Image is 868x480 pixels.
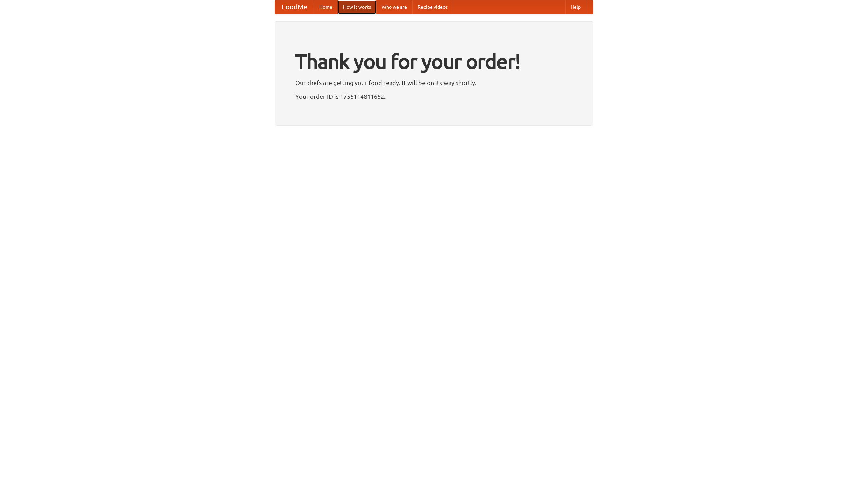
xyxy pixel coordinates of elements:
[565,0,586,14] a: Help
[338,0,376,14] a: How it works
[295,45,573,78] h1: Thank you for your order!
[412,0,453,14] a: Recipe videos
[295,78,573,88] p: Our chefs are getting your food ready. It will be on its way shortly.
[314,0,338,14] a: Home
[376,0,412,14] a: Who we are
[275,0,314,14] a: FoodMe
[295,91,573,101] p: Your order ID is 1755114811652.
